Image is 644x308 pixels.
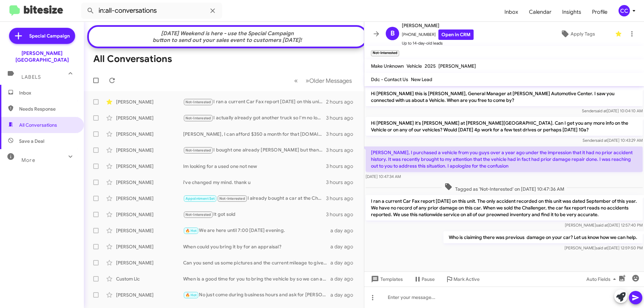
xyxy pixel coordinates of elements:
span: All Conversations [19,122,57,128]
div: 3 hours ago [326,163,359,170]
span: Not-Interested [185,148,211,152]
span: More [21,157,35,163]
span: Needs Response [19,106,76,112]
span: Labels [21,74,41,80]
button: Next [302,74,356,87]
a: Profile [587,2,613,22]
div: I already bought a car at the Chevrolet place in [GEOGRAPHIC_DATA] [183,195,326,202]
div: I ran a current Car Fax report [DATE] on this unit. The only accident recorded on this unit was d... [183,98,326,106]
span: « [294,76,298,85]
span: Sender [DATE] 10:43:29 AM [583,138,643,143]
span: Make Unknown [371,63,404,69]
span: said at [596,138,607,143]
nav: Page navigation example [290,74,356,87]
span: Auto Fields [586,273,619,285]
div: [PERSON_NAME] [116,99,183,105]
span: 2025 [425,63,436,69]
p: I ran a current Car Fax report [DATE] on this unit. The only accident recorded on this unit was d... [366,195,643,221]
span: [PERSON_NAME] [438,63,476,69]
span: said at [596,245,607,250]
div: It got sold [183,211,326,219]
span: Special Campaign [29,33,70,39]
div: 3 hours ago [326,147,359,153]
div: [PERSON_NAME] [116,195,183,202]
div: [PERSON_NAME] [116,243,183,250]
div: 3 hours ago [326,195,359,202]
span: Mark Active [453,273,480,285]
div: 3 hours ago [326,115,359,121]
a: Calendar [524,2,557,22]
span: [PERSON_NAME] [DATE] 12:59:50 PM [565,245,643,250]
div: a day ago [330,292,359,298]
span: Not-Interested [185,100,211,104]
button: Pause [408,273,440,285]
div: i've changed my mind. thank u [183,179,326,186]
div: [PERSON_NAME] [116,292,183,298]
div: [PERSON_NAME] [116,163,183,170]
button: Apply Tags [543,28,612,40]
div: a day ago [330,259,359,266]
span: Tagged as 'Not-Interested' on [DATE] 10:47:36 AM [442,183,567,192]
span: Not-Interested [219,196,245,201]
a: Open in CRM [438,29,474,40]
h1: All Conversations [93,54,172,64]
div: Im looking for a used one not new [183,163,326,170]
div: CC [619,5,630,16]
div: a day ago [330,243,359,250]
span: Pause [422,273,435,285]
button: Mark Active [440,273,485,285]
span: said at [595,108,607,113]
div: Can you send us some pictures and the current mileage to give you an estimate? [183,259,330,266]
small: Not-Interested [371,50,399,56]
div: I actually already got another truck so I'm no longer shopping [183,114,326,122]
span: Ddc - Contact Us [371,76,408,82]
div: [PERSON_NAME] [116,131,183,137]
span: Save a Deal [19,138,44,144]
span: Not-Interested [185,116,211,120]
div: 3 hours ago [326,211,359,218]
span: said at [596,223,608,228]
div: When is a good time for you to bring the vehicle by so we can appraise it for you? [183,275,330,282]
div: We are here until 7:00 [DATE] evening. [183,227,330,235]
button: Auto Fields [581,273,624,285]
span: Older Messages [309,77,352,84]
span: [PERSON_NAME] [DATE] 12:57:40 PM [565,223,643,228]
div: When could you bring it by for an appraisal? [183,243,330,250]
button: Templates [364,273,408,285]
button: CC [613,5,637,16]
div: a day ago [330,227,359,234]
div: I bought one already [PERSON_NAME] but thank you for checking on me sir!!! [183,146,326,154]
span: 🔥 Hot [185,229,197,233]
div: a day ago [330,275,359,282]
span: Not-Interested [185,212,211,217]
a: Inbox [499,2,524,22]
div: [PERSON_NAME] [116,227,183,234]
div: No just come during business hours and ask for [PERSON_NAME] [183,291,330,299]
div: 3 hours ago [326,179,359,186]
div: [DATE] Weekend is here - use the Special Campaign button to send out your sales event to customer... [92,30,363,44]
input: Search [81,3,222,19]
div: [PERSON_NAME] [116,211,183,218]
span: [PHONE_NUMBER] [402,29,474,40]
div: [PERSON_NAME], I can afford $350 a month for that [DOMAIN_NAME] I told him the deal was gone I wa... [183,131,326,137]
span: » [306,76,309,85]
span: Apply Tags [571,28,595,40]
div: [PERSON_NAME] [116,259,183,266]
div: [PERSON_NAME] [116,115,183,121]
p: Hi [PERSON_NAME] this is [PERSON_NAME], General Manager at [PERSON_NAME] Automotive Center. I saw... [366,87,643,106]
div: [PERSON_NAME] [116,179,183,186]
span: 🔥 Hot [185,293,197,297]
span: [PERSON_NAME] [402,21,474,29]
a: Special Campaign [9,28,75,44]
span: Inbox [19,89,76,96]
div: 2 hours ago [326,99,359,105]
span: Appointment Set [185,196,215,201]
span: [DATE] 10:47:34 AM [366,174,401,179]
div: [PERSON_NAME] [116,147,183,153]
div: Custom Llc [116,275,183,282]
div: 3 hours ago [326,131,359,137]
span: Insights [557,2,587,22]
